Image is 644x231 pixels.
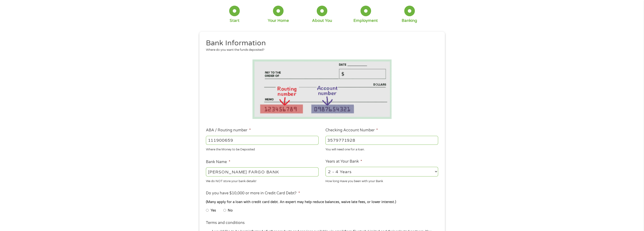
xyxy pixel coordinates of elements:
[206,220,245,225] label: Terms and conditions
[206,128,251,133] label: ABA / Routing number
[402,18,417,23] div: Banking
[252,59,392,119] img: Routing number location
[206,136,319,145] input: 263177916
[353,18,378,23] div: Employment
[211,208,216,213] label: Yes
[206,177,319,184] div: We do NOT store your bank details!
[312,18,332,23] div: About You
[206,160,230,164] label: Bank Name
[268,18,289,23] div: Your Home
[206,39,435,48] h2: Bank Information
[206,200,438,205] div: (Many apply for a loan with credit card debt. An expert may help reduce balances, waive late fees...
[325,159,362,164] label: Years at Your Bank
[325,177,438,184] div: How long Have you been with your Bank
[325,128,378,133] label: Checking Account Number
[206,48,435,52] div: Where do you want the funds deposited?
[325,146,438,152] div: You will need one for a loan.
[230,18,240,23] div: Start
[325,136,438,145] input: 345634636
[228,208,233,213] label: No
[206,191,300,196] label: Do you have $10,000 or more in Credit Card Debt?
[206,146,319,152] div: Where the Money to be Deposited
